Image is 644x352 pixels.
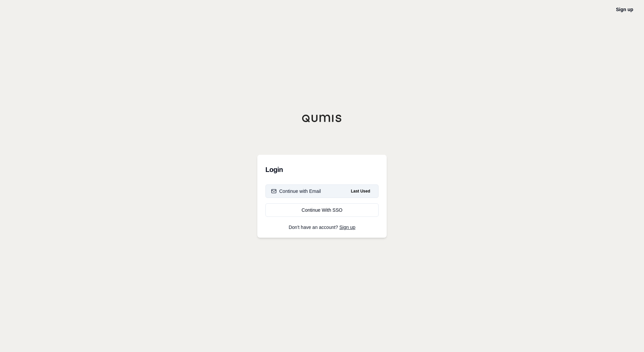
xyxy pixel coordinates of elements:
div: Continue With SSO [271,207,373,213]
h3: Login [265,163,379,176]
a: Sign up [616,7,633,12]
img: Qumis [302,114,342,122]
div: Continue with Email [271,188,321,195]
span: Last Used [348,187,373,195]
p: Don't have an account? [265,225,379,230]
a: Sign up [340,225,355,230]
a: Continue With SSO [265,203,379,217]
button: Continue with EmailLast Used [265,184,379,198]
